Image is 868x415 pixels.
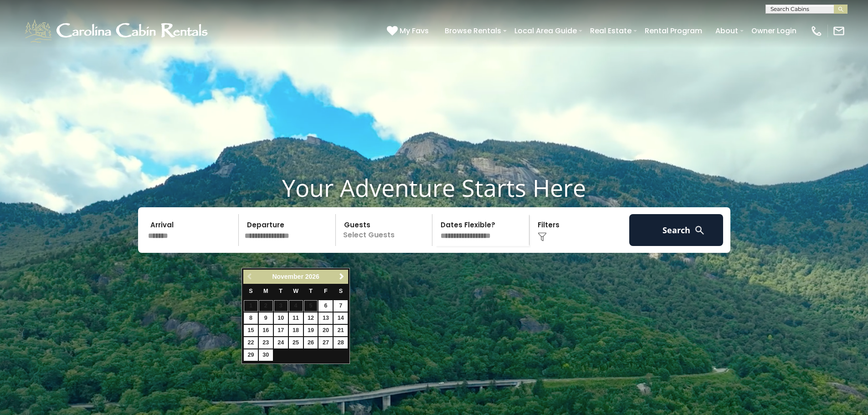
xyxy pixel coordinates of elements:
span: Monday [263,288,268,294]
span: Thursday [309,288,313,294]
a: 28 [334,337,348,348]
a: 26 [304,337,318,348]
img: filter--v1.png [538,232,547,241]
span: Sunday [249,288,252,294]
img: mail-regular-white.png [832,25,845,37]
a: Browse Rentals [440,23,506,39]
a: 18 [289,325,303,336]
a: 20 [318,325,333,336]
span: Friday [324,288,328,294]
a: Owner Login [747,23,801,39]
a: Next [336,271,347,282]
a: 30 [259,349,273,361]
a: 25 [289,337,303,348]
span: 2026 [305,273,319,280]
a: 16 [259,325,273,336]
a: Local Area Guide [510,23,581,39]
a: 23 [259,337,273,348]
a: Real Estate [586,23,636,39]
span: Next [338,273,345,280]
a: 13 [318,313,333,324]
a: 12 [304,313,318,324]
a: 10 [274,313,288,324]
a: 9 [259,313,273,324]
span: Tuesday [279,288,282,294]
a: 22 [244,337,258,348]
a: 27 [318,337,333,348]
a: 24 [274,337,288,348]
a: 29 [244,349,258,361]
span: Saturday [339,288,343,294]
span: Wednesday [293,288,298,294]
a: 15 [244,325,258,336]
h1: Your Adventure Starts Here [7,174,861,202]
button: Search [629,214,724,246]
img: search-regular-white.png [694,225,705,236]
a: 19 [304,325,318,336]
a: About [711,23,743,39]
a: Rental Program [640,23,707,39]
a: 7 [334,300,348,312]
p: Select Guests [339,214,432,246]
a: 8 [244,313,258,324]
a: 14 [334,313,348,324]
span: November [272,273,303,280]
a: 21 [334,325,348,336]
a: My Favs [387,25,431,37]
span: My Favs [400,25,429,36]
img: White-1-1-2.png [23,17,212,45]
img: phone-regular-white.png [810,25,823,37]
a: 6 [318,300,333,312]
a: 11 [289,313,303,324]
a: 17 [274,325,288,336]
